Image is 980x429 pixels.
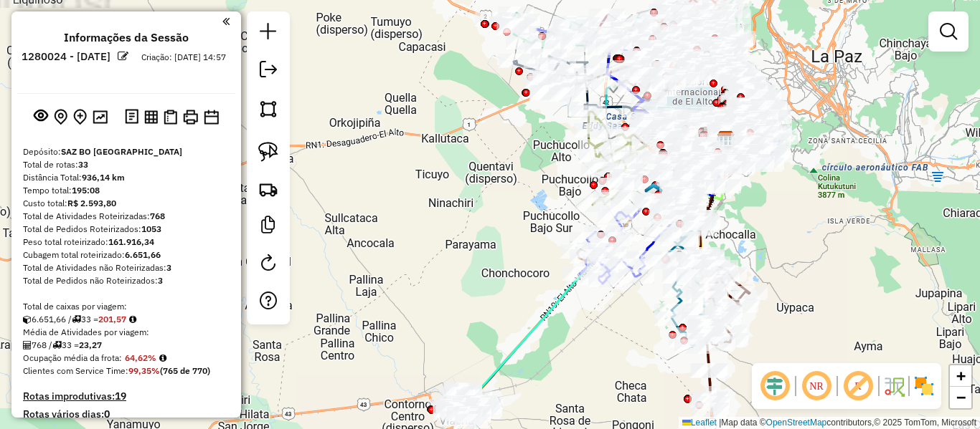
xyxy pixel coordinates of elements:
[51,106,70,128] button: Centralizar mapa no depósito ou ponto de apoio
[719,418,721,428] span: |
[752,101,788,115] div: Atividade não roteirizada - GREGORIA MAMANI
[122,106,141,128] button: Logs desbloquear sessão
[23,326,230,339] div: Média de Atividades por viagem:
[23,210,230,223] div: Total de Atividades Roteirizadas:
[23,352,122,363] span: Ocupação média da frota:
[129,315,136,324] i: Meta Caixas/viagem: 206,60 Diferença: -5,03
[82,172,125,183] strong: 936,14 km
[913,375,936,397] img: Exibir/Ocultar setores
[161,107,180,127] button: Visualizar Romaneio
[141,107,161,126] button: Visualizar relatório de Roteirização
[23,315,32,324] i: Cubagem total roteirizado
[254,55,283,87] a: Exportar sessão
[125,352,156,363] strong: 64,62%
[79,339,102,350] strong: 23,27
[258,179,278,199] img: Criar rota
[31,105,51,128] button: Exibir sessão original
[72,185,100,196] strong: 195:08
[956,388,966,406] span: −
[72,315,81,324] i: Total de rotas
[258,99,278,119] img: Selecionar atividades - polígono
[70,106,90,128] button: Adicionar Atividades
[141,223,161,234] strong: 1053
[758,369,792,403] span: Ocultar deslocamento
[128,365,160,376] strong: 99,35%
[23,313,230,326] div: 6.651,66 / 33 =
[115,390,126,403] strong: 19
[166,262,171,273] strong: 3
[644,182,663,201] img: UDC - El Alto
[23,236,230,249] div: Peso total roteirizado:
[23,145,230,158] div: Depósito:
[61,146,182,157] strong: SAZ BO [GEOGRAPHIC_DATA]
[950,365,971,387] a: Zoom in
[766,418,827,428] a: OpenStreetMap
[717,130,735,149] img: SAZ BO El Alto
[104,408,110,420] strong: 0
[679,417,980,429] div: Map data © contributors,© 2025 TomTom, Microsoft
[253,173,284,205] a: Criar rota
[22,50,110,63] h6: 1280024 - [DATE]
[882,375,905,397] img: Fluxo de ruas
[799,369,834,403] span: Ocultar NR
[150,211,165,221] strong: 768
[125,249,161,260] strong: 6.651,66
[254,211,283,243] a: Criar modelo
[23,365,128,376] span: Clientes com Service Time:
[118,51,128,62] em: Alterar nome da sessão
[158,275,163,286] strong: 3
[841,369,875,403] span: Exibir rótulo
[159,354,166,362] em: Média calculada utilizando a maior ocupação (%Peso ou %Cubagem) de cada rota da sessão. Rotas cro...
[201,107,222,127] button: Disponibilidade de veículos
[23,390,230,403] h4: Rotas improdutivas:
[23,408,230,420] h4: Rotas vários dias:
[23,274,230,287] div: Total de Pedidos não Roteirizados:
[23,197,230,210] div: Custo total:
[956,367,966,385] span: +
[180,107,201,127] button: Imprimir Rotas
[254,249,283,281] a: Reroteirizar Sessão
[90,107,110,126] button: Otimizar todas as rotas
[23,223,230,236] div: Total de Pedidos Roteirizados:
[254,17,283,49] a: Nova sessão e pesquisa
[745,90,781,104] div: Atividade não roteirizada - RUBEN JULIO MEN
[23,300,230,313] div: Total de caixas por viagem:
[23,184,230,197] div: Tempo total:
[67,198,116,208] strong: R$ 2.593,80
[64,31,189,44] h4: Informações da Sessão
[934,17,963,46] a: Exibir filtros
[950,387,971,408] a: Zoom out
[23,261,230,274] div: Total de Atividades não Roteirizadas:
[52,341,62,350] i: Total de rotas
[23,341,32,350] i: Total de Atividades
[78,159,88,170] strong: 33
[98,314,126,324] strong: 201,57
[258,142,278,162] img: Selecionar atividades - laço
[23,171,230,184] div: Distância Total:
[23,339,230,352] div: 768 / 33 =
[222,13,230,29] a: Clique aqui para minimizar o painel
[23,249,230,261] div: Cubagem total roteirizado:
[682,418,717,428] a: Leaflet
[136,51,232,64] div: Criação: [DATE] 14:57
[23,158,230,171] div: Total de rotas:
[108,236,154,247] strong: 161.916,34
[160,365,210,376] strong: (765 de 770)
